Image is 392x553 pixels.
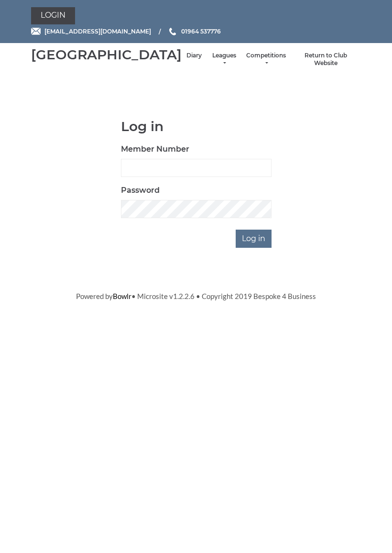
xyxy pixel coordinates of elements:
a: Competitions [246,52,286,67]
a: Phone us 01964 537776 [168,27,221,36]
span: Powered by • Microsite v1.2.2.6 • Copyright 2019 Bespoke 4 Business [76,292,316,300]
a: Email [EMAIL_ADDRESS][DOMAIN_NAME] [31,27,151,36]
label: Member Number [121,144,189,155]
span: 01964 537776 [181,28,221,35]
a: Return to Club Website [295,52,356,67]
img: Phone us [169,28,176,35]
a: Leagues [211,52,237,67]
span: [EMAIL_ADDRESS][DOMAIN_NAME] [44,28,151,35]
h1: Log in [121,119,272,134]
input: Log in [236,230,272,248]
a: Bowlr [113,292,131,300]
div: [GEOGRAPHIC_DATA] [31,47,182,62]
a: Login [31,7,75,24]
img: Email [31,28,41,35]
label: Password [121,185,160,196]
a: Diary [186,52,202,60]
